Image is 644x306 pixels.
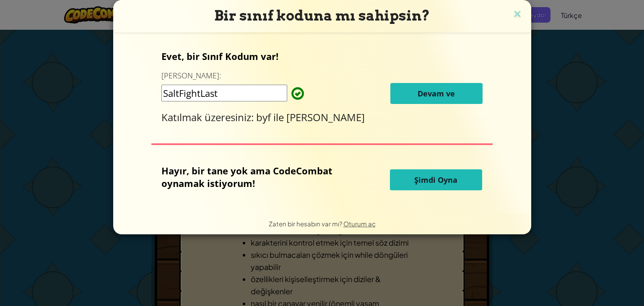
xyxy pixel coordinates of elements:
font: Evet, bir Sınıf Kodum var! [161,50,278,62]
a: Oturum aç [343,220,376,228]
button: Devam ve [390,83,483,104]
font: [PERSON_NAME] [286,110,365,124]
font: Zaten bir hesabın var mı? [269,220,342,228]
font: Hayır, bir tane yok ama CodeCombat oynamak istiyorum! [161,164,332,189]
font: Bir sınıf koduna mı sahipsin? [214,7,430,24]
font: Devam ve [418,88,455,99]
font: Şimdi Oyna [414,175,457,185]
font: byf [256,110,271,124]
font: [PERSON_NAME]: [161,70,221,80]
img: kapatma simgesi [512,8,523,21]
font: Katılmak üzeresiniz: [161,110,254,124]
button: Şimdi Oyna [390,169,482,190]
font: ile [273,110,284,124]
